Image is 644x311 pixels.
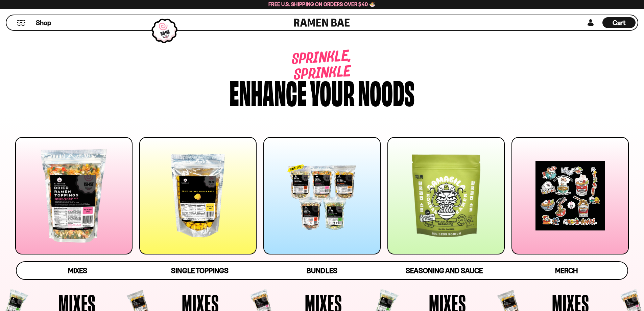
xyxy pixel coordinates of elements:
[17,20,26,26] button: Mobile Menu Trigger
[613,19,626,27] span: Cart
[406,266,482,275] span: Seasoning and Sauce
[383,262,505,279] a: Seasoning and Sauce
[68,266,87,275] span: Mixes
[36,17,51,28] a: Shop
[261,262,383,279] a: Bundles
[230,75,307,108] div: Enhance
[139,262,261,279] a: Single Toppings
[358,75,414,108] div: noods
[307,266,337,275] span: Bundles
[555,266,578,275] span: Merch
[171,266,228,275] span: Single Toppings
[36,18,51,27] span: Shop
[17,262,139,279] a: Mixes
[268,1,376,7] span: Free U.S. Shipping on Orders over $40 🍜
[602,15,636,30] div: Cart
[505,262,627,279] a: Merch
[310,75,355,108] div: your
